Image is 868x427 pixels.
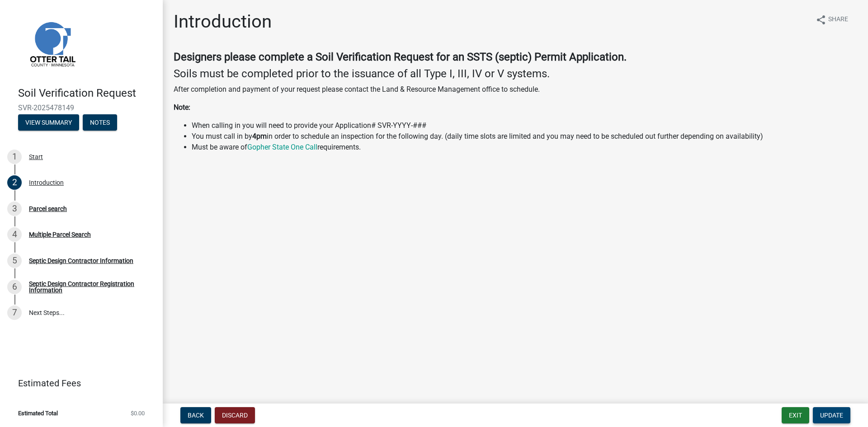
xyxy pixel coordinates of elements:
[192,131,857,142] li: You must call in by in order to schedule an inspection for the following day. (daily time slots a...
[29,231,91,238] div: Multiple Parcel Search
[18,103,145,112] span: SVR-2025478149
[174,11,272,33] h1: Introduction
[7,202,22,216] div: 3
[29,179,64,186] div: Introduction
[7,227,22,242] div: 4
[7,305,22,320] div: 7
[18,87,156,100] h4: Soil Verification Request
[180,407,211,423] button: Back
[188,412,204,419] span: Back
[18,114,79,131] button: View Summary
[247,143,317,151] a: Gopher State One Call
[7,280,22,294] div: 6
[7,150,22,164] div: 1
[820,412,843,419] span: Update
[131,410,145,416] span: $0.00
[83,114,117,131] button: Notes
[192,142,857,153] li: Must be aware of requirements.
[808,11,855,28] button: shareShare
[174,84,857,95] p: After completion and payment of your request please contact the Land & Resource Management office...
[83,119,117,127] wm-modal-confirm: Notes
[7,374,148,392] a: Estimated Fees
[18,410,58,416] span: Estimated Total
[18,119,79,127] wm-modal-confirm: Summary
[29,258,133,264] div: Septic Design Contractor Information
[816,14,826,25] i: share
[174,51,627,63] strong: Designers please complete a Soil Verification Request for an SSTS (septic) Permit Application.
[174,67,857,80] h4: Soils must be completed prior to the issuance of all Type I, III, IV or V systems.
[29,206,67,212] div: Parcel search
[18,9,86,77] img: Otter Tail County, Minnesota
[29,154,43,160] div: Start
[192,120,857,131] li: When calling in you will need to provide your Application# SVR-YYYY-###
[7,253,22,268] div: 5
[813,407,850,423] button: Update
[252,132,267,141] strong: 4pm
[174,103,190,112] strong: Note:
[7,175,22,190] div: 2
[29,281,148,293] div: Septic Design Contractor Registration Information
[215,407,255,423] button: Discard
[782,407,809,423] button: Exit
[828,14,848,25] span: Share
